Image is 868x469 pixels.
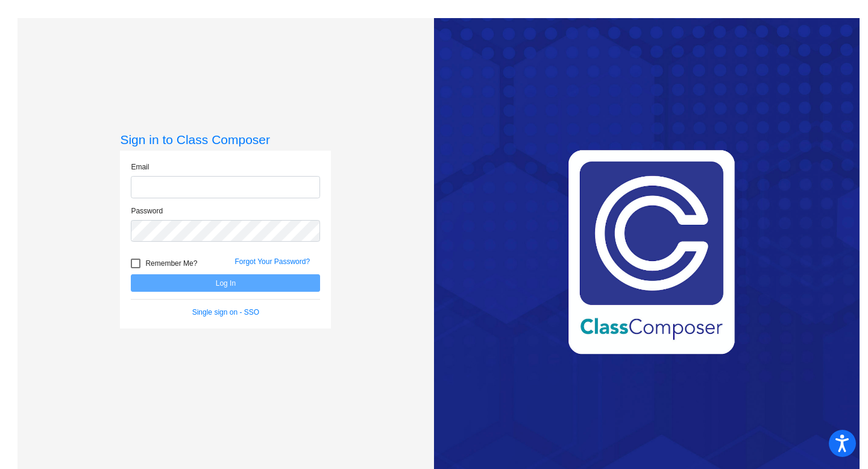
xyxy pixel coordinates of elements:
label: Password [131,206,163,216]
label: Email [131,162,149,172]
a: Forgot Your Password? [234,257,310,266]
a: Single sign on - SSO [192,308,259,316]
h3: Sign in to Class Composer [120,132,331,147]
button: Log In [131,274,320,292]
span: Remember Me? [145,256,197,271]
